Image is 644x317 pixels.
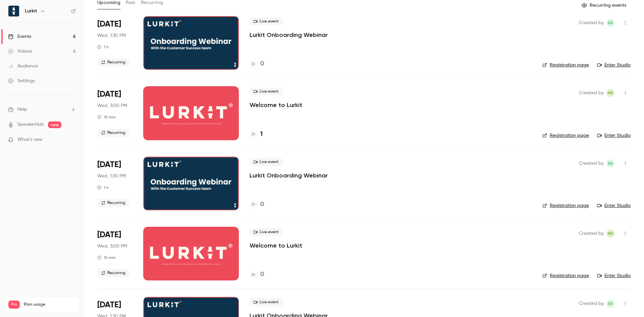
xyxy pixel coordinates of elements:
[97,32,126,39] span: Wed, 1:30 PM
[8,48,32,55] div: Videos
[579,89,604,97] span: Created by
[8,301,20,309] span: Pro
[97,269,129,277] span: Recurring
[542,272,589,279] a: Registration page
[8,33,31,40] div: Events
[260,270,264,279] h4: 0
[597,202,631,209] a: Enter Studio
[579,19,604,27] span: Created by
[260,59,264,68] h4: 0
[250,158,283,166] span: Live event
[8,77,35,84] div: Settings
[260,200,264,209] h4: 0
[97,243,127,250] span: Wed, 3:00 PM
[606,19,614,27] span: Etienne Amarilla
[597,272,631,279] a: Enter Studio
[542,132,589,139] a: Registration page
[250,298,283,306] span: Live event
[250,31,328,39] a: Lurkit Onboarding Webinar
[97,199,129,207] span: Recurring
[260,130,263,139] h4: 1
[250,242,302,250] a: Welcome to Lurkit
[608,159,613,167] span: EA
[542,62,589,68] a: Registration page
[250,130,263,139] a: 1
[606,89,614,97] span: Natalia Nobrega
[606,159,614,167] span: Etienne Amarilla
[608,229,613,237] span: NN
[48,121,61,128] span: new
[17,106,27,113] span: Help
[97,173,126,179] span: Wed, 1:30 PM
[97,16,132,70] div: Sep 24 Wed, 1:30 PM (Europe/Stockholm)
[97,86,132,140] div: Sep 24 Wed, 3:00 PM (Europe/Stockholm)
[24,302,75,307] span: Plan usage
[17,136,43,143] span: What's new
[97,114,116,120] div: 15 min
[25,8,37,14] h6: Lurkit
[8,106,76,113] li: help-dropdown-opener
[579,159,604,167] span: Created by
[250,200,264,209] a: 0
[250,270,264,279] a: 0
[17,121,44,128] a: SpeakerHub
[606,229,614,237] span: Natalia Nobrega
[250,228,283,236] span: Live event
[608,300,613,308] span: EA
[250,171,328,179] a: Lurkit Onboarding Webinar
[597,62,631,68] a: Enter Studio
[97,129,129,137] span: Recurring
[97,58,129,66] span: Recurring
[250,101,302,109] a: Welcome to Lurkit
[597,132,631,139] a: Enter Studio
[250,88,283,96] span: Live event
[608,19,613,27] span: EA
[97,255,116,260] div: 15 min
[608,89,613,97] span: NN
[97,89,121,100] span: [DATE]
[606,300,614,308] span: Etienne Amarilla
[97,19,121,30] span: [DATE]
[97,44,109,50] div: 1 h
[579,229,604,237] span: Created by
[97,229,121,240] span: [DATE]
[579,300,604,308] span: Created by
[97,300,121,310] span: [DATE]
[97,159,121,170] span: [DATE]
[8,63,38,69] div: Audience
[97,185,109,190] div: 1 h
[97,102,127,109] span: Wed, 3:00 PM
[68,137,76,143] iframe: Noticeable Trigger
[97,157,132,210] div: Oct 1 Wed, 1:30 PM (Europe/Stockholm)
[8,6,19,16] img: Lurkit
[542,202,589,209] a: Registration page
[97,227,132,280] div: Oct 1 Wed, 3:00 PM (Europe/Stockholm)
[250,17,283,25] span: Live event
[250,59,264,68] a: 0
